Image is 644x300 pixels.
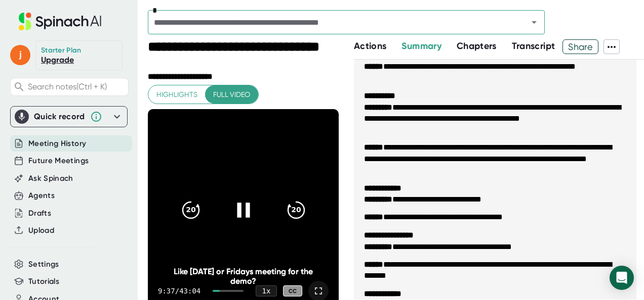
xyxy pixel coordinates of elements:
[205,85,258,104] button: Full video
[401,40,441,52] span: Summary
[610,266,634,290] div: Open Intercom Messenger
[256,285,277,296] div: 1 x
[167,267,320,286] div: Like [DATE] or Fridays meeting for the demo?
[401,39,441,53] button: Summary
[28,82,107,91] span: Search notes (Ctrl + K)
[28,208,51,219] button: Drafts
[527,15,541,29] button: Open
[28,259,59,270] button: Settings
[562,39,598,54] button: Share
[354,39,386,53] button: Actions
[15,107,123,127] div: Quick record
[148,85,206,104] button: Highlights
[10,45,30,65] span: j
[34,112,85,122] div: Quick record
[563,38,598,56] span: Share
[158,287,200,295] div: 9:37 / 43:04
[28,155,89,167] button: Future Meetings
[28,225,54,236] button: Upload
[354,40,386,52] span: Actions
[28,190,55,202] button: Agents
[28,138,86,149] button: Meeting History
[457,39,497,53] button: Chapters
[512,39,555,53] button: Transcript
[512,40,555,52] span: Transcript
[28,173,73,184] button: Ask Spinach
[283,285,302,297] div: CC
[156,88,197,101] span: Highlights
[457,40,497,52] span: Chapters
[41,46,82,55] div: Starter Plan
[213,88,250,101] span: Full video
[41,55,74,65] a: Upgrade
[28,276,59,287] button: Tutorials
